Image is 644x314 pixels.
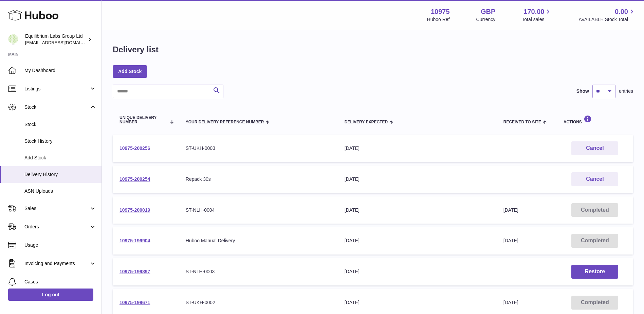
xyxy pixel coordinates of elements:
span: entries [619,88,633,94]
span: Stock [24,104,89,110]
a: 10975-199904 [119,238,150,243]
button: Restore [571,265,618,279]
div: [DATE] [345,145,490,152]
span: Stock History [24,138,96,144]
span: [DATE] [503,207,518,213]
span: Orders [24,224,89,230]
span: ASN Uploads [24,188,96,194]
span: Delivery History [24,171,96,178]
div: Actions [564,115,626,124]
span: Delivery Expected [345,120,388,124]
span: Usage [24,242,96,248]
strong: 10975 [431,7,450,16]
button: Cancel [571,141,618,155]
span: Cases [24,279,96,285]
div: [DATE] [345,176,490,182]
h1: Delivery list [113,44,159,55]
span: [DATE] [503,300,518,305]
span: Total sales [522,16,552,23]
div: [DATE] [345,207,490,213]
div: [DATE] [345,238,490,244]
span: AVAILABLE Stock Total [578,16,636,23]
div: Currency [476,16,496,23]
label: Show [576,88,589,94]
div: Equilibrium Labs Group Ltd [25,33,86,46]
div: Huboo Manual Delivery [186,238,331,244]
a: 0.00 AVAILABLE Stock Total [578,7,636,23]
a: 10975-199897 [119,269,150,274]
button: Cancel [571,172,618,186]
a: 10975-200254 [119,176,150,182]
span: 170.00 [523,7,544,16]
a: 10975-200256 [119,145,150,151]
span: Stock [24,121,96,128]
span: 0.00 [615,7,628,16]
div: ST-NLH-0003 [186,268,331,275]
span: Unique Delivery Number [119,116,166,124]
div: ST-UKH-0002 [186,299,331,306]
span: Invoicing and Payments [24,260,89,267]
a: Log out [8,289,93,301]
a: 170.00 Total sales [522,7,552,23]
a: 10975-200019 [119,207,150,213]
div: ST-NLH-0004 [186,207,331,213]
span: Received to Site [503,120,541,124]
span: My Dashboard [24,67,96,74]
img: internalAdmin-10975@internal.huboo.com [8,34,18,45]
span: Sales [24,205,89,212]
span: Add Stock [24,155,96,161]
span: [DATE] [503,238,518,243]
a: 10975-199671 [119,300,150,305]
a: Add Stock [113,65,147,77]
div: [DATE] [345,299,490,306]
div: ST-UKH-0003 [186,145,331,152]
div: Repack 30s [186,176,331,182]
span: Your Delivery Reference Number [186,120,264,124]
div: Huboo Ref [427,16,450,23]
strong: GBP [481,7,495,16]
span: [EMAIL_ADDRESS][DOMAIN_NAME] [25,40,100,45]
div: [DATE] [345,268,490,275]
span: Listings [24,86,89,92]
